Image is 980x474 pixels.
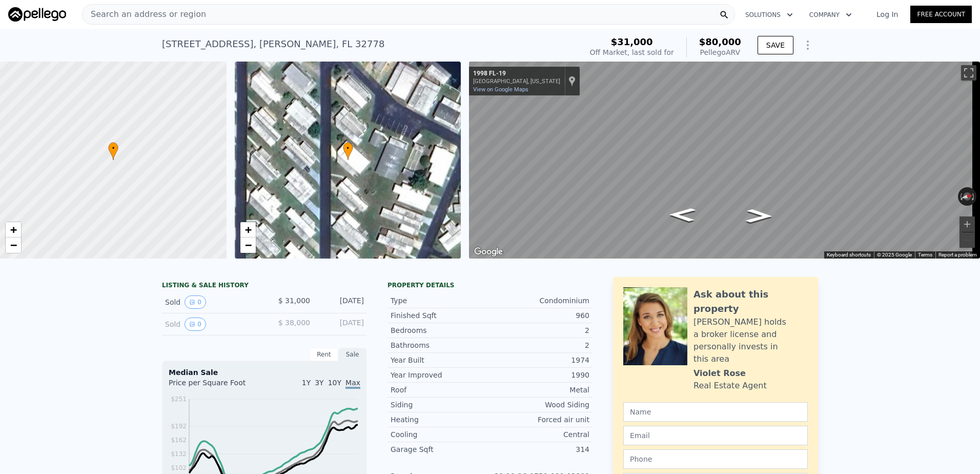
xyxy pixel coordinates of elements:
div: Wood Siding [490,400,589,410]
div: Heating [391,414,490,425]
tspan: $162 [171,437,187,444]
div: Siding [391,400,490,410]
span: + [10,223,17,236]
div: Bedrooms [391,325,490,335]
span: $80,000 [699,36,741,47]
div: Type [391,295,490,306]
button: Reset the view [957,190,977,203]
a: Report a problem [938,252,977,258]
path: Go North, FL-19 [734,206,784,226]
button: Zoom out [959,232,975,248]
div: Rent [310,348,338,361]
a: Zoom out [240,238,256,253]
div: Metal [490,385,589,395]
button: Toggle fullscreen view [961,65,976,81]
div: Year Built [391,355,490,365]
div: 1990 [490,370,589,380]
button: Keyboard shortcuts [827,251,871,259]
div: Map [469,62,980,259]
div: [STREET_ADDRESS] , [PERSON_NAME] , FL 32778 [162,37,384,51]
div: Finished Sqft [391,310,490,321]
a: Open this area in Google Maps (opens a new window) [472,245,505,259]
span: 10Y [328,379,341,387]
div: 2 [490,340,589,350]
input: Phone [623,449,808,469]
span: • [343,144,353,153]
button: View historical data [185,318,206,331]
span: − [244,239,251,251]
div: Ask about this property [693,287,808,316]
span: 3Y [315,379,323,387]
tspan: $251 [171,396,187,403]
div: Garage Sqft [391,444,490,455]
div: Forced air unit [490,414,589,425]
div: Year Improved [391,370,490,380]
a: Zoom in [240,222,256,238]
div: 960 [490,310,589,321]
button: Rotate counterclockwise [958,187,964,206]
a: Free Account [910,6,972,23]
span: • [108,144,118,153]
button: Show Options [798,35,818,55]
span: $ 31,000 [278,297,310,305]
div: Median Sale [169,367,360,378]
div: • [343,142,353,160]
input: Email [623,426,808,445]
span: $ 38,000 [278,319,310,327]
span: © 2025 Google [877,252,912,258]
div: Price per Square Foot [169,378,264,394]
div: Pellego ARV [699,47,741,57]
span: Max [345,379,360,389]
img: Pellego [8,7,66,22]
a: Log In [864,9,910,19]
div: 314 [490,444,589,455]
div: Condominium [490,295,589,306]
a: Zoom in [6,222,21,238]
a: Zoom out [6,238,21,253]
div: Street View [469,62,980,259]
div: [GEOGRAPHIC_DATA], [US_STATE] [473,78,560,85]
div: Cooling [391,429,490,440]
a: Show location on map [568,75,576,87]
div: 2 [490,325,589,335]
span: $31,000 [611,36,653,47]
button: Rotate clockwise [971,187,977,206]
button: Solutions [737,6,801,24]
div: Real Estate Agent [693,380,767,392]
div: Off Market, last sold for [590,47,674,57]
tspan: $132 [171,450,187,458]
div: Violet Rose [693,367,746,380]
div: Roof [391,385,490,395]
div: [PERSON_NAME] holds a broker license and personally invests in this area [693,316,808,365]
tspan: $102 [171,464,187,471]
span: + [244,223,251,236]
button: Zoom in [959,216,975,232]
a: View on Google Maps [473,86,528,93]
button: SAVE [758,36,793,54]
path: Go South, FL-19 [658,205,707,225]
div: 1998 FL-19 [473,70,560,78]
input: Name [623,402,808,422]
div: Central [490,429,589,440]
div: Sold [165,318,256,331]
div: LISTING & SALE HISTORY [162,281,367,291]
button: Company [801,6,860,24]
span: − [10,239,17,251]
div: Property details [387,281,593,289]
img: Google [472,245,505,259]
span: 1Y [302,379,311,387]
div: [DATE] [318,318,364,331]
div: Sale [338,348,367,361]
button: View historical data [185,295,206,309]
tspan: $192 [171,423,187,430]
div: • [108,142,118,160]
div: Bathrooms [391,340,490,350]
a: Terms [918,252,932,258]
div: [DATE] [318,295,364,309]
span: Search an address or region [83,8,206,21]
div: 1974 [490,355,589,365]
div: Sold [165,295,256,309]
